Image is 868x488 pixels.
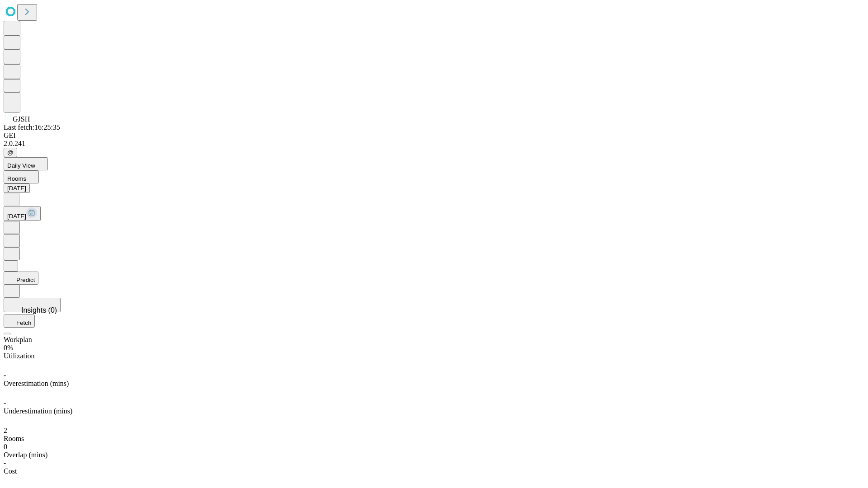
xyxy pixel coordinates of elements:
[7,149,14,156] span: @
[4,344,13,352] span: 0%
[4,140,864,148] div: 2.0.241
[4,206,41,221] button: [DATE]
[4,157,48,170] button: Daily View
[7,213,26,220] span: [DATE]
[4,170,39,183] button: Rooms
[13,115,30,123] span: GJSH
[4,183,30,193] button: [DATE]
[4,407,72,415] span: Underestimation (mins)
[7,175,26,182] span: Rooms
[4,435,24,442] span: Rooms
[4,272,38,285] button: Predict
[4,380,69,387] span: Overestimation (mins)
[4,467,17,475] span: Cost
[4,336,32,343] span: Workplan
[7,162,35,169] span: Daily View
[4,352,34,360] span: Utilization
[4,123,60,131] span: Last fetch: 16:25:35
[4,148,17,157] button: @
[4,459,6,467] span: -
[21,306,57,314] span: Insights (0)
[4,298,61,312] button: Insights (0)
[4,314,35,328] button: Fetch
[4,427,7,434] span: 2
[4,451,47,459] span: Overlap (mins)
[4,443,7,450] span: 0
[4,399,6,407] span: -
[4,371,6,379] span: -
[4,131,864,140] div: GEI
